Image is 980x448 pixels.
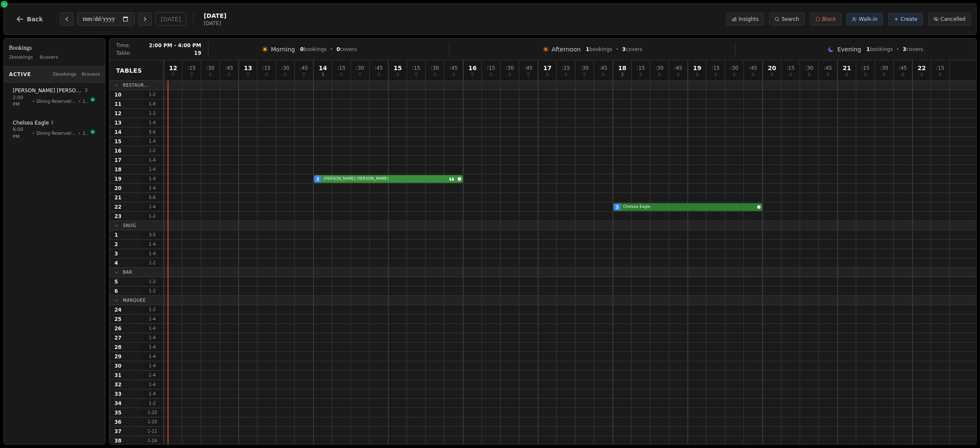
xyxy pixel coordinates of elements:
[114,353,122,360] span: 29
[562,65,570,71] span: : 15
[674,65,682,71] span: : 45
[581,65,589,71] span: : 30
[880,65,888,71] span: : 30
[508,73,511,77] span: 0
[265,73,268,77] span: 0
[32,98,35,105] span: •
[142,204,162,210] span: 1 - 4
[920,73,923,77] span: 0
[749,65,757,71] span: : 45
[639,73,642,77] span: 0
[769,13,804,26] button: Search
[726,13,764,26] button: Insights
[114,129,122,136] span: 14
[142,213,162,219] span: 1 - 2
[7,82,102,113] button: [PERSON_NAME] [PERSON_NAME]32:00 PM•Dining Reservations•19
[206,65,214,71] span: : 30
[928,13,971,26] button: Cancelled
[9,71,31,78] span: Active
[412,65,420,71] span: : 15
[903,46,906,52] span: 3
[78,98,81,105] span: •
[142,250,162,257] span: 1 - 4
[771,73,773,77] span: 0
[322,73,324,77] span: 3
[324,176,447,182] span: [PERSON_NAME] [PERSON_NAME]
[583,73,586,77] span: 0
[114,419,122,425] span: 36
[300,46,326,53] span: bookings
[204,11,226,20] span: [DATE]
[114,344,122,351] span: 28
[142,306,162,313] span: 1 - 2
[142,260,162,266] span: 1 - 2
[85,87,88,94] span: 3
[114,213,122,220] span: 23
[733,73,735,77] span: 0
[142,419,162,425] span: 1 - 20
[142,316,162,322] span: 1 - 4
[300,65,308,71] span: : 45
[431,65,439,71] span: : 30
[693,65,701,71] span: 19
[188,65,196,71] span: : 15
[506,65,514,71] span: : 30
[114,119,122,126] span: 13
[599,65,607,71] span: : 45
[114,147,122,154] span: 16
[826,73,829,77] span: 0
[149,42,201,49] span: 2:00 PM - 4:00 PM
[13,94,31,108] span: 2:00 PM
[114,316,122,323] span: 25
[13,126,31,140] span: 6:00 PM
[903,46,923,53] span: covers
[900,16,917,23] span: Create
[114,110,122,117] span: 12
[114,372,122,379] span: 31
[896,46,899,53] span: •
[116,50,131,57] span: Table:
[142,91,162,98] span: 1 - 2
[142,391,162,397] span: 1 - 4
[114,232,118,238] span: 1
[752,73,754,77] span: 0
[247,73,249,77] span: 0
[142,157,162,163] span: 1 - 4
[244,65,252,71] span: 13
[471,73,474,77] span: 0
[316,176,319,182] span: 3
[142,166,162,173] span: 1 - 4
[616,46,619,53] span: •
[262,65,271,71] span: : 15
[940,16,966,23] span: Cancelled
[866,46,870,52] span: 1
[768,65,776,71] span: 20
[637,65,645,71] span: : 15
[116,66,142,75] span: Tables
[114,306,122,313] span: 24
[888,13,923,26] button: Create
[142,101,162,107] span: 1 - 8
[204,20,226,27] span: [DATE]
[866,46,893,53] span: bookings
[114,166,122,173] span: 18
[449,176,454,181] svg: Customer message
[490,73,492,77] span: 0
[730,65,738,71] span: : 30
[377,73,380,77] span: 0
[393,65,402,71] span: 15
[586,46,589,52] span: 1
[810,13,841,26] button: Block
[13,87,83,94] span: [PERSON_NAME] [PERSON_NAME]
[917,65,926,71] span: 22
[32,130,35,136] span: •
[209,73,211,77] span: 0
[114,428,122,435] span: 37
[40,54,58,61] span: 6 covers
[433,73,436,77] span: 0
[564,73,567,77] span: 0
[116,42,130,49] span: Time:
[899,65,907,71] span: : 45
[658,73,661,77] span: 0
[356,65,364,71] span: : 30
